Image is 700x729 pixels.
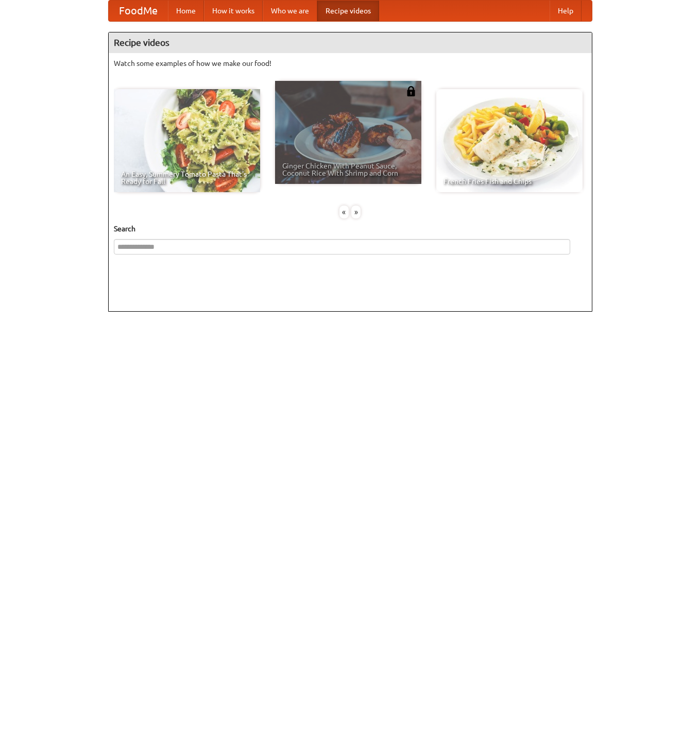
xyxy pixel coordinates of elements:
a: Help [550,1,582,21]
a: How it works [204,1,263,21]
a: An Easy, Summery Tomato Pasta That's Ready for Fall [114,89,260,192]
div: » [351,206,361,218]
h4: Recipe videos [109,32,592,53]
a: Home [168,1,204,21]
h5: Search [114,224,587,234]
a: FoodMe [109,1,168,21]
span: An Easy, Summery Tomato Pasta That's Ready for Fall [121,171,253,185]
span: French Fries Fish and Chips [443,178,575,185]
p: Watch some examples of how we make our food! [114,58,587,69]
div: « [339,206,349,218]
img: 483408.png [406,86,416,96]
a: Recipe videos [317,1,379,21]
a: French Fries Fish and Chips [436,89,583,192]
a: Who we are [263,1,317,21]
